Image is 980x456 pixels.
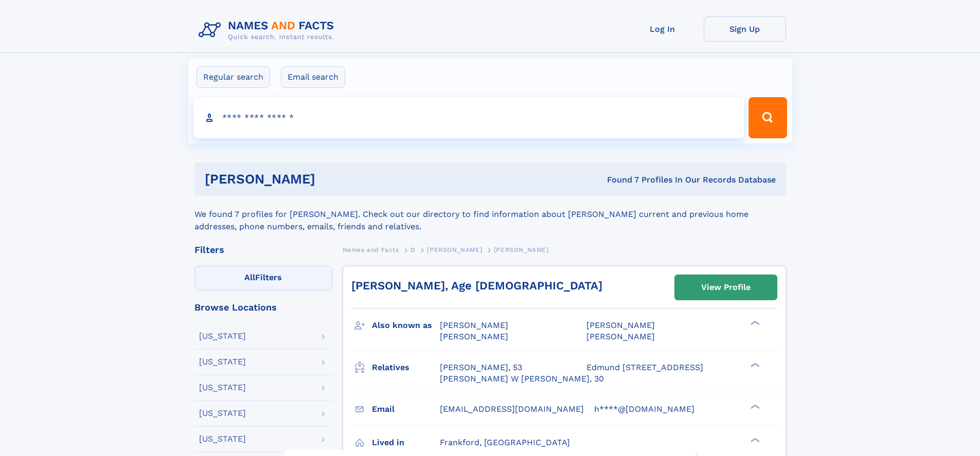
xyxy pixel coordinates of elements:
[748,436,760,443] div: ❯
[199,409,246,417] div: [US_STATE]
[199,435,246,443] div: [US_STATE]
[193,97,744,138] input: search input
[199,332,246,340] div: [US_STATE]
[749,97,787,138] button: Search Button
[586,362,703,373] a: Edmund [STREET_ADDRESS]
[748,320,760,326] div: ❯
[194,16,343,44] img: Logo Names and Facts
[440,332,508,341] span: [PERSON_NAME]
[244,272,255,282] span: All
[586,320,655,330] span: [PERSON_NAME]
[372,317,440,334] h3: Also known as
[621,16,704,42] a: Log In
[440,320,508,330] span: [PERSON_NAME]
[748,361,760,368] div: ❯
[461,174,776,186] div: Found 7 Profiles In Our Records Database
[427,243,482,256] a: [PERSON_NAME]
[675,275,777,300] a: View Profile
[440,437,570,447] span: Frankford, [GEOGRAPHIC_DATA]
[194,196,786,233] div: We found 7 profiles for [PERSON_NAME]. Check out our directory to find information about [PERSON_...
[199,384,246,392] div: [US_STATE]
[494,246,549,253] span: [PERSON_NAME]
[411,246,416,253] span: D
[440,373,604,385] a: [PERSON_NAME] W [PERSON_NAME], 30
[205,173,461,186] h1: [PERSON_NAME]
[372,400,440,418] h3: Email
[372,434,440,451] h3: Lived in
[440,404,584,414] span: [EMAIL_ADDRESS][DOMAIN_NAME]
[194,266,332,290] label: Filters
[440,362,522,373] a: [PERSON_NAME], 53
[427,246,482,253] span: [PERSON_NAME]
[199,358,246,366] div: [US_STATE]
[197,66,270,88] label: Regular search
[701,276,751,299] div: View Profile
[411,243,416,256] a: D
[194,245,332,254] div: Filters
[351,279,602,292] a: [PERSON_NAME], Age [DEMOGRAPHIC_DATA]
[748,403,760,410] div: ❯
[372,359,440,376] h3: Relatives
[704,16,786,42] a: Sign Up
[586,332,655,341] span: [PERSON_NAME]
[281,66,345,88] label: Email search
[343,243,399,256] a: Names and Facts
[194,303,332,312] div: Browse Locations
